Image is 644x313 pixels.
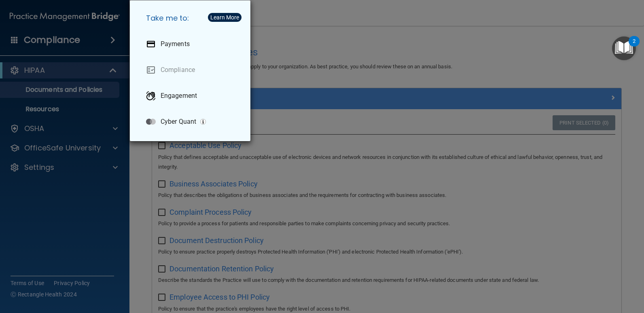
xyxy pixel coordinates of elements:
button: Open Resource Center, 2 new notifications [612,36,636,60]
p: Engagement [161,92,197,100]
div: 2 [633,41,636,52]
p: Payments [161,40,190,48]
button: Learn More [208,13,241,22]
div: Learn More [210,15,239,20]
p: Cyber Quant [161,118,196,126]
a: Engagement [140,85,244,107]
a: Cyber Quant [140,110,244,133]
a: Payments [140,33,244,55]
h5: Take me to: [140,7,244,30]
a: Compliance [140,59,244,81]
iframe: Drift Widget Chat Controller [504,256,634,288]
